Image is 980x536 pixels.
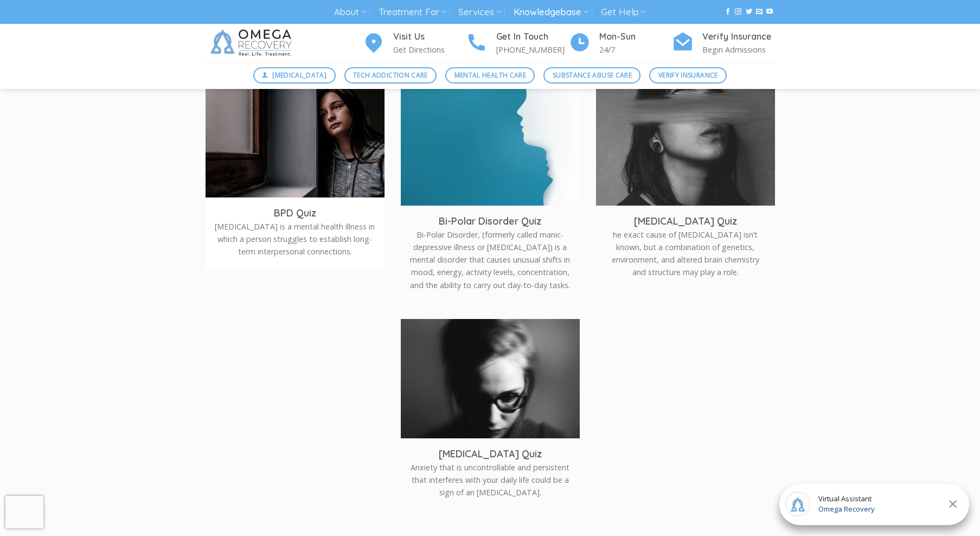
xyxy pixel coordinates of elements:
p: Get Directions [393,43,466,56]
a: [MEDICAL_DATA] [253,67,336,84]
h3: [MEDICAL_DATA] Quiz [604,215,767,227]
span: Mental Health Care [454,70,526,80]
a: Follow on Facebook [725,8,731,16]
a: Follow on YouTube [766,8,773,16]
p: [MEDICAL_DATA] is a mental health illness in which a person struggles to establish long-term inte... [214,220,376,258]
h4: Visit Us [393,30,466,44]
h4: Mon-Sun [599,30,672,44]
p: Bi-Polar Disorder, (formerly called manic-depressive illness or [MEDICAL_DATA]) is a mental disor... [409,228,572,291]
img: Omega Recovery [206,24,300,62]
a: Get In Touch [PHONE_NUMBER] [466,30,569,56]
a: Send us an email [756,8,763,16]
span: Substance Abuse Care [553,70,632,80]
a: Treatment For [379,2,446,22]
h3: Bi-Polar Disorder Quiz [409,215,572,227]
h4: Verify Insurance [702,30,775,44]
a: Knowledgebase [514,2,588,22]
a: Verify Insurance [649,67,727,84]
p: Anxiety that is uncontrollable and persistent that interferes with your daily life could be a sig... [409,461,572,499]
a: Tech Addiction Care [344,67,437,84]
span: [MEDICAL_DATA] [272,70,326,80]
a: Get Help [601,2,646,22]
a: About [334,2,366,22]
p: [PHONE_NUMBER] [496,43,569,56]
a: Follow on Twitter [746,8,752,16]
p: 24/7 [599,43,672,56]
a: Substance Abuse Care [543,67,640,84]
a: Follow on Instagram [735,8,741,16]
p: he exact cause of [MEDICAL_DATA] isn’t known, but a combination of genetics, environment, and alt... [604,228,767,278]
a: Mental Health Care [445,67,535,84]
a: Verify Insurance Begin Admissions [672,30,775,56]
a: Visit Us Get Directions [363,30,466,56]
span: Verify Insurance [658,70,718,80]
p: Begin Admissions [702,43,775,56]
h4: Get In Touch [496,30,569,44]
a: Services [458,2,501,22]
span: Tech Addiction Care [353,70,428,80]
h3: BPD Quiz [214,207,376,219]
h3: [MEDICAL_DATA] Quiz [409,448,572,460]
